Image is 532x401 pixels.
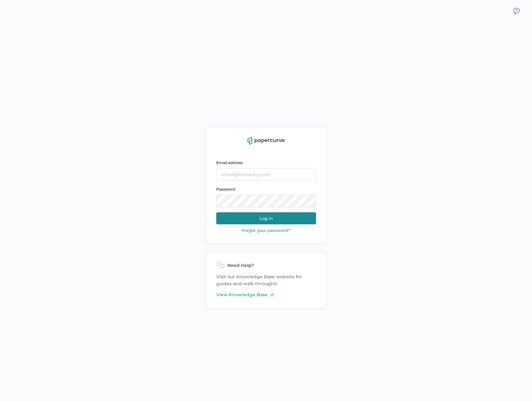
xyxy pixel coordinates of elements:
img: need-help-icon.d526b9f7.svg [216,262,225,269]
span: Password [216,187,235,192]
span: View Knowledge Base [216,291,268,298]
img: papercurve-logo-colour.7244d18c.svg [248,137,285,145]
div: Need Help? [216,262,316,269]
input: email@company.com [216,168,316,181]
span: Email address [216,160,243,165]
div: Visit our Knowledge Base website for guides and walk throughs! [206,251,327,309]
button: Log in [216,212,316,224]
img: external-link-icon-3.58f4c051.svg [270,293,274,297]
img: icon_chat.2bd11823.svg [513,8,520,14]
button: Forgot your password? [240,227,292,233]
